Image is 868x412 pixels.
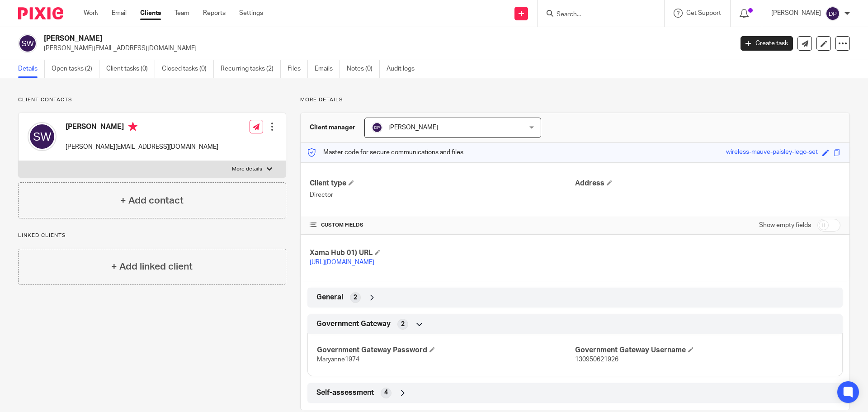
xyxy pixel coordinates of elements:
h4: + Add linked client [111,260,193,274]
h2: [PERSON_NAME] [44,34,590,43]
a: Emails [315,60,340,78]
p: Client contacts [18,96,286,104]
a: Settings [239,9,263,18]
i: Primary [128,122,137,131]
a: Create task [741,36,793,51]
span: 130950621926 [575,356,618,363]
a: Work [84,9,98,18]
div: wireless-mauve-paisley-lego-set [726,147,818,158]
a: Notes (0) [347,60,380,78]
img: Pixie [18,7,63,19]
p: More details [300,96,850,104]
h4: Xama Hub 01) URL [310,248,575,258]
h4: [PERSON_NAME] [66,122,218,133]
span: Maryanne1974 [317,356,359,363]
a: Audit logs [387,60,421,78]
h3: Client manager [310,123,355,132]
h4: Government Gateway Username [575,346,833,355]
a: Team [175,9,189,18]
label: Show empty fields [759,221,811,230]
span: Get Support [686,10,721,16]
a: Recurring tasks (2) [221,60,281,78]
p: Linked clients [18,232,286,239]
img: svg%3E [18,34,37,53]
a: Reports [203,9,226,18]
a: [URL][DOMAIN_NAME] [310,259,374,265]
input: Search [556,11,637,19]
a: Email [112,9,127,18]
p: Director [310,190,575,199]
span: 2 [401,320,405,329]
span: General [316,293,343,302]
h4: Government Gateway Password [317,346,575,355]
a: Client tasks (0) [106,60,155,78]
span: 4 [384,388,388,397]
img: svg%3E [826,6,840,21]
img: svg%3E [28,122,57,151]
a: Files [288,60,308,78]
span: [PERSON_NAME] [388,124,438,131]
a: Clients [140,9,161,18]
p: [PERSON_NAME][EMAIL_ADDRESS][DOMAIN_NAME] [44,44,727,53]
p: Master code for secure communications and files [307,148,463,157]
p: [PERSON_NAME][EMAIL_ADDRESS][DOMAIN_NAME] [66,142,218,152]
a: Open tasks (2) [52,60,99,78]
h4: Address [575,179,840,188]
span: 2 [354,293,357,302]
span: Government Gateway [316,319,391,329]
span: Self-assessment [316,388,374,398]
p: More details [232,166,262,173]
p: [PERSON_NAME] [771,9,821,18]
img: svg%3E [372,122,382,133]
h4: Client type [310,179,575,188]
a: Details [18,60,45,78]
h4: + Add contact [120,194,184,208]
a: Closed tasks (0) [162,60,214,78]
h4: CUSTOM FIELDS [310,222,575,229]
